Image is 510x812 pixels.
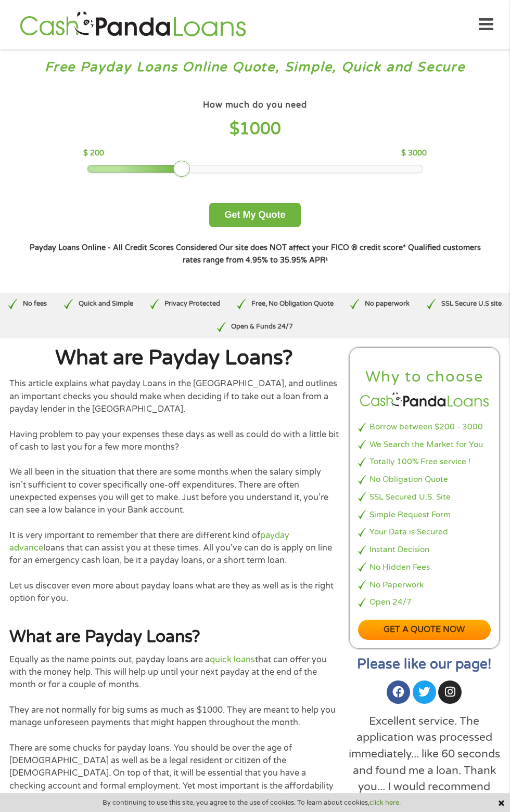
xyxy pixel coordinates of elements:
h1: What are Payday Loans? [9,348,339,369]
button: Get My Quote [209,203,300,227]
p: $ 3000 [401,148,427,159]
strong: Payday Loans Online - All Credit Scores Considered [30,243,217,252]
li: No Obligation Quote [358,474,491,486]
p: Equally as the name points out, payday loans are a that can offer you with the money help. This w... [9,653,339,691]
li: Instant Decision [358,544,491,556]
li: No Hidden Fees [358,561,491,573]
li: Open 24/7 [358,596,491,608]
p: Open & Funds 24/7 [231,322,293,332]
h2: Why to choose [358,368,491,387]
strong: Qualified customers rates range from 4.95% to 35.95% APR¹ [183,243,481,265]
a: quick loans [210,654,255,665]
p: $ 200 [83,148,104,159]
li: Your Data is Secured [358,526,491,538]
p: SSL Secure U.S site [441,299,502,309]
h4: $ [83,119,426,140]
a: click here. [369,798,401,807]
p: Let us discover even more about payday loans what are they as well as is the right option for you. [9,580,339,605]
span: By continuing to use this site, you agree to the use of cookies. To learn about cookies, [103,799,401,806]
h2: Please like our page!​ [348,658,501,671]
p: Privacy Protected [164,299,220,309]
h2: What are Payday Loans? [9,626,339,648]
li: Totally 100% Free service ! [358,456,491,468]
p: This article explains what payday Loans in the [GEOGRAPHIC_DATA], and outlines an important check... [9,377,339,415]
p: Quick and Simple [79,299,133,309]
p: Having problem to pay your expenses these days as well as could do with a little bit of cash to l... [9,428,339,454]
p: It is very important to remember that there are different kind of loans that can assist you at th... [9,529,339,567]
h4: How much do you need [203,100,307,111]
li: Simple Request Form [358,509,491,521]
img: GetLoanNow Logo [17,10,249,40]
p: We all been in the situation that there are some months when the salary simply isn’t sufficient t... [9,466,339,516]
li: We Search the Market for You [358,439,491,451]
strong: Our site does NOT affect your FICO ® credit score* [219,243,406,252]
span: 1000 [239,119,281,139]
li: Borrow between $200 - 3000 [358,421,491,433]
p: Free, No Obligation Quote [251,299,334,309]
h3: Free Payday Loans Online Quote, Simple, Quick and Secure [9,59,501,76]
li: No Paperwork [358,579,491,591]
li: SSL Secured U.S. Site [358,491,491,503]
a: Get a quote now [358,620,491,640]
p: No paperwork [365,299,410,309]
p: No fees [23,299,47,309]
p: They are not normally for big sums as much as $1000. They are meant to help you manage unforeseen... [9,704,339,729]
